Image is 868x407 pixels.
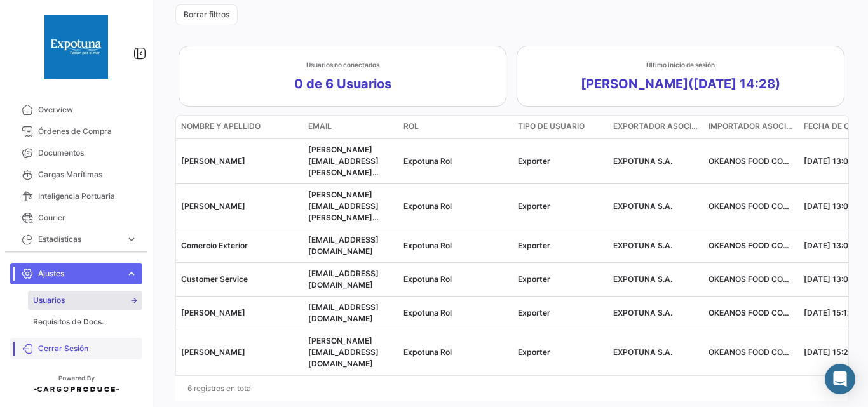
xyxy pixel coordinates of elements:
[518,241,550,250] span: Exporter
[175,4,238,25] button: Borrar filtros
[804,274,852,284] span: [DATE] 13:01
[28,312,142,331] a: Requisitos de Docs.
[513,116,608,138] datatable-header-cell: Tipo de usuario
[181,156,245,166] span: [PERSON_NAME]
[181,121,261,132] span: Nombre y Apellido
[709,121,794,132] span: Importador asociado
[308,145,379,189] span: carlos.arregui@expotuna.com
[613,347,698,358] p: EXPOTUNA S.A.
[38,169,137,180] span: Cargas Marítimas
[38,190,137,202] span: Inteligencia Portuaria
[709,307,794,319] p: OKEANOS FOOD COMPANY LIMITED,COFOODS, INC.,BLUE WAVE SEAFOOD LLC,ERNIKA SHPK,TIANJIN SIYUAN INTER...
[175,373,848,404] div: 6 registros en total
[613,156,698,167] p: EXPOTUNA S.A.
[38,104,137,116] span: Overview
[518,156,550,166] span: Exporter
[804,241,853,250] span: [DATE] 13:02
[10,142,142,164] a: Documentos
[308,190,379,234] span: kelly.auz@alimesa.com.ec
[181,201,245,211] span: [PERSON_NAME]
[403,121,419,132] span: Rol
[403,201,452,211] span: Expotuna Rol
[403,274,452,284] span: Expotuna Rol
[613,240,698,251] p: EXPOTUNA S.A.
[10,99,142,121] a: Overview
[608,116,703,138] datatable-header-cell: Exportador asociado
[33,295,65,306] span: Usuarios
[10,207,142,229] a: Courier
[38,268,121,279] span: Ajustes
[518,201,550,211] span: Exporter
[804,201,853,211] span: [DATE] 13:03
[613,201,698,212] p: EXPOTUNA S.A.
[308,302,379,323] span: asistente.comex@alimesa.com.ec
[126,234,137,245] span: expand_more
[44,15,108,79] img: 1b49f9e2-1797-498b-b719-72a01eb73231.jpeg
[308,121,332,132] span: Email
[518,308,550,317] span: Exporter
[181,347,245,357] span: [PERSON_NAME]
[303,116,398,138] datatable-header-cell: Email
[709,201,794,212] p: OKEANOS FOOD COMPANY LIMITED,COFOODS, INC.,BLUE WAVE SEAFOOD LLC,ERNIKA SHPK,TIANJIN SIYUAN INTER...
[33,316,104,328] span: Requisitos de Docs.
[38,147,137,159] span: Documentos
[176,116,303,138] datatable-header-cell: Nombre y Apellido
[709,156,794,167] p: OKEANOS FOOD COMPANY LIMITED,COFOODS, INC.,BLUE WAVE SEAFOOD LLC,ERNIKA SHPK,TIANJIN SIYUAN INTER...
[10,185,142,207] a: Inteligencia Portuaria
[709,274,794,285] p: OKEANOS FOOD COMPANY LIMITED,COFOODS, INC.,BLUE WAVE SEAFOOD LLC,ERNIKA SHPK,TIANJIN SIYUAN INTER...
[825,364,855,394] div: Abrir Intercom Messenger
[613,274,698,285] p: EXPOTUNA S.A.
[804,156,853,166] span: [DATE] 13:03
[308,235,379,256] span: pasante.comex@alimesa.com.ec
[709,347,794,358] p: OKEANOS FOOD COMPANY LIMITED,COFOODS, INC.,BLUE WAVE SEAFOOD LLC,ERNIKA SHPK,TIANJIN SIYUAN INTER...
[10,121,142,142] a: Órdenes de Compra
[613,307,698,319] p: EXPOTUNA S.A.
[398,116,513,138] datatable-header-cell: Rol
[308,269,379,290] span: customer.service@alimesa.com.ec
[518,274,550,284] span: Exporter
[126,268,137,279] span: expand_more
[38,343,137,354] span: Cerrar Sesión
[308,336,379,368] span: alejandro+expo@cargoproduce.com
[28,291,142,310] a: Usuarios
[38,212,137,224] span: Courier
[181,308,245,317] span: [PERSON_NAME]
[709,240,794,251] p: OKEANOS FOOD COMPANY LIMITED,COFOODS, INC.,BLUE WAVE SEAFOOD LLC,ERNIKA SHPK,TIANJIN SIYUAN INTER...
[518,121,585,132] span: Tipo de usuario
[38,126,137,137] span: Órdenes de Compra
[403,347,452,357] span: Expotuna Rol
[181,241,248,250] span: Comercio Exterior
[38,234,121,245] span: Estadísticas
[703,116,799,138] datatable-header-cell: Importador asociado
[613,121,698,132] span: Exportador asociado
[403,308,452,317] span: Expotuna Rol
[403,241,452,250] span: Expotuna Rol
[10,164,142,185] a: Cargas Marítimas
[403,156,452,166] span: Expotuna Rol
[804,347,852,357] span: [DATE] 15:22
[518,347,550,357] span: Exporter
[181,274,248,284] span: Customer Service
[804,308,851,317] span: [DATE] 15:12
